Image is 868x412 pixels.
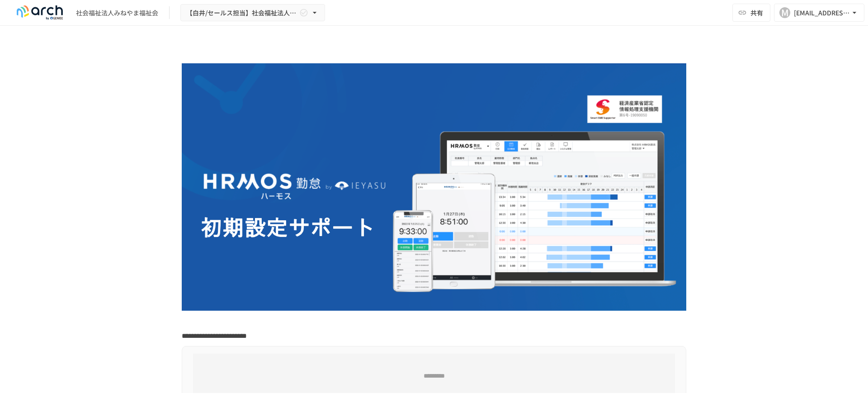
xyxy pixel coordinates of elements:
div: M [779,7,790,18]
span: 【白井/セールス担当】社会福祉法人みねやま福祉会様_初期設定サポート [186,7,297,19]
div: [EMAIL_ADDRESS][DOMAIN_NAME] [794,7,850,19]
div: 社会福祉法人みねやま福祉会 [76,8,158,18]
button: 【白井/セールス担当】社会福祉法人みねやま福祉会様_初期設定サポート [180,4,325,22]
button: M[EMAIL_ADDRESS][DOMAIN_NAME] [774,4,864,22]
button: 共有 [732,4,770,22]
span: 共有 [750,8,763,18]
img: GdztLVQAPnGLORo409ZpmnRQckwtTrMz8aHIKJZF2AQ [182,63,686,311]
img: logo-default@2x-9cf2c760.svg [11,5,69,20]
